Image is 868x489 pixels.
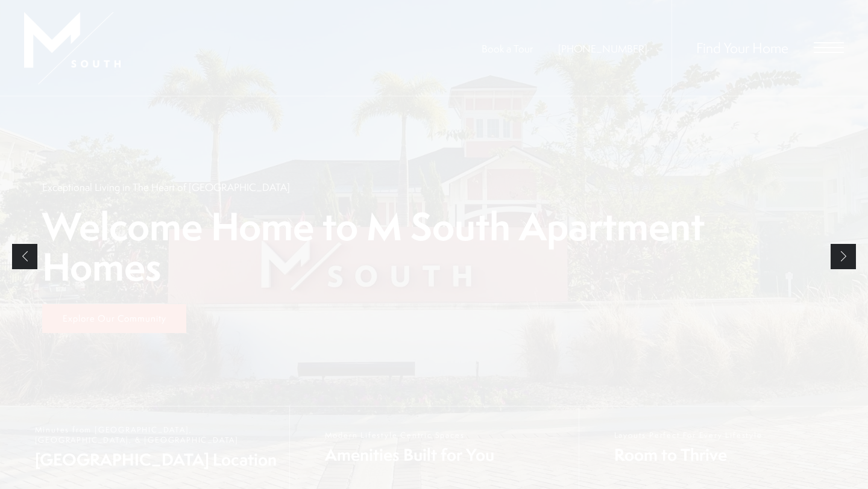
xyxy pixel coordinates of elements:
[289,406,579,489] a: Modern Lifestyle Centric Spaces
[482,42,533,55] a: Book a Tour
[325,430,494,440] span: Modern Lifestyle Centric Spaces
[558,42,647,55] a: Call Us at 813-570-8014
[831,244,856,269] a: Next
[558,42,647,55] span: [PHONE_NUMBER]
[696,38,788,57] a: Find Your Home
[42,304,186,333] a: Explore Our Community
[63,312,166,325] span: Explore Our Community
[42,180,290,194] p: Exceptional Living in The Heart of [GEOGRAPHIC_DATA]
[579,406,868,489] a: Layouts Perfect For Every Lifestyle
[42,206,826,288] p: Welcome Home to M South Apartment Homes
[24,12,121,84] img: MSouth
[614,430,763,440] span: Layouts Perfect For Every Lifestyle
[35,425,277,445] span: Minutes from [GEOGRAPHIC_DATA], [GEOGRAPHIC_DATA], & [GEOGRAPHIC_DATA]
[614,443,763,466] span: Room to Thrive
[325,443,494,466] span: Amenities Built for You
[35,448,277,471] span: [GEOGRAPHIC_DATA] Location
[814,42,844,53] button: Open Menu
[12,244,37,269] a: Previous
